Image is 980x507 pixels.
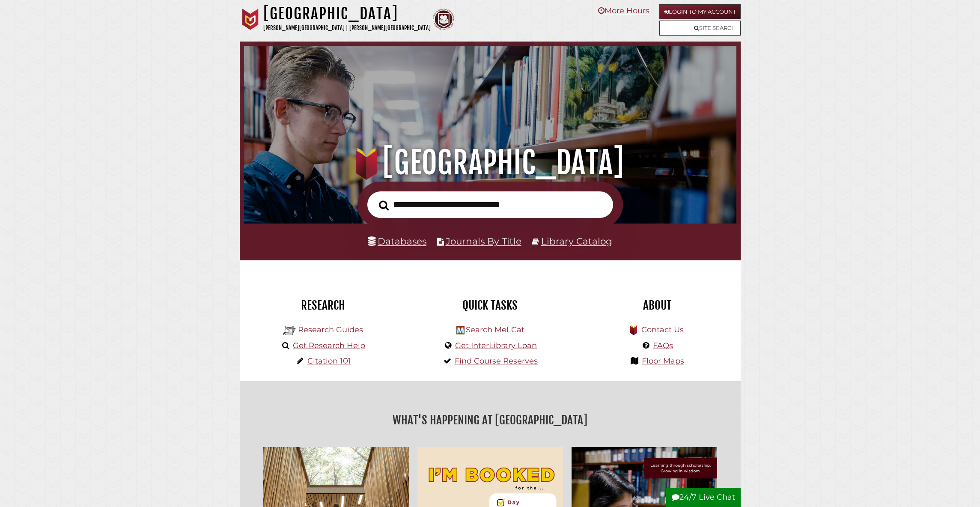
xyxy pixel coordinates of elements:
[263,4,431,23] h1: [GEOGRAPHIC_DATA]
[642,356,684,366] a: Floor Maps
[259,144,721,182] h1: [GEOGRAPHIC_DATA]
[659,4,741,19] a: Login to My Account
[263,23,431,33] p: [PERSON_NAME][GEOGRAPHIC_DATA] | [PERSON_NAME][GEOGRAPHIC_DATA]
[283,324,296,337] img: Hekman Library Logo
[659,21,741,36] a: Site Search
[368,236,426,247] a: Databases
[433,9,454,30] img: Calvin Theological Seminary
[293,341,365,350] a: Get Research Help
[246,298,400,313] h2: Research
[379,200,389,211] i: Search
[413,298,567,313] h2: Quick Tasks
[307,356,351,366] a: Citation 101
[456,326,465,334] img: Hekman Library Logo
[446,236,521,247] a: Journals By Title
[541,236,612,247] a: Library Catalog
[580,298,734,313] h2: About
[466,325,524,334] a: Search MeLCat
[653,341,673,350] a: FAQs
[598,6,649,15] a: More Hours
[375,198,393,213] button: Search
[641,325,684,334] a: Contact Us
[246,410,734,430] h2: What's Happening at [GEOGRAPHIC_DATA]
[298,325,363,334] a: Research Guides
[455,341,537,350] a: Get InterLibrary Loan
[240,9,261,30] img: Calvin University
[455,356,538,366] a: Find Course Reserves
